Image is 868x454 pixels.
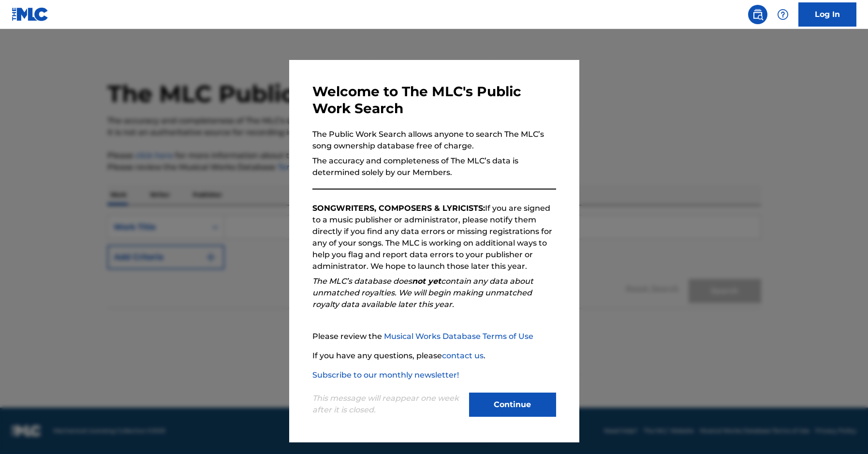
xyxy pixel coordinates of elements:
a: contact us [442,351,484,360]
em: The MLC’s database does contain any data about unmatched royalties. We will begin making unmatche... [312,277,533,309]
p: If you are signed to a music publisher or administrator, please notify them directly if you find ... [312,203,556,272]
p: This message will reappear one week after it is closed. [312,393,463,416]
img: search [752,9,764,20]
a: Musical Works Database Terms of Use [384,332,533,341]
p: If you have any questions, please . [312,350,556,362]
h3: Welcome to The MLC's Public Work Search [312,83,556,117]
div: Help [773,5,793,24]
strong: not yet [412,277,441,286]
a: Log In [798,2,856,27]
button: Continue [469,393,556,417]
p: The Public Work Search allows anyone to search The MLC’s song ownership database free of charge. [312,129,556,152]
p: The accuracy and completeness of The MLC’s data is determined solely by our Members. [312,155,556,178]
a: Subscribe to our monthly newsletter! [312,370,459,380]
img: help [777,9,789,20]
img: MLC Logo [12,7,49,21]
a: Public Search [748,5,767,24]
p: Please review the [312,331,556,342]
strong: SONGWRITERS, COMPOSERS & LYRICISTS: [312,204,485,213]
